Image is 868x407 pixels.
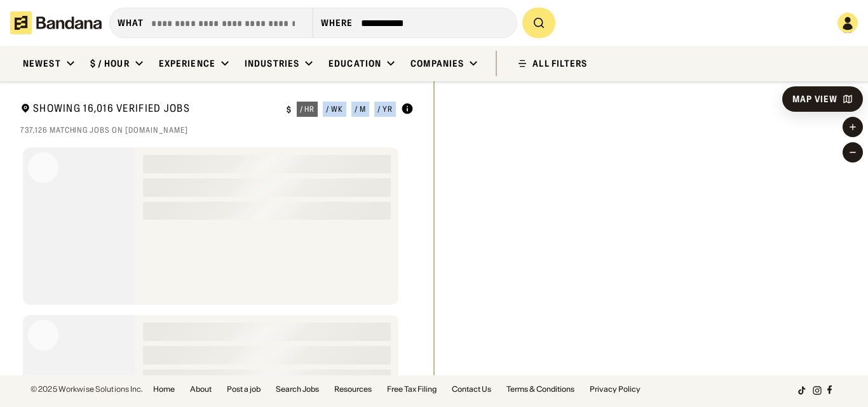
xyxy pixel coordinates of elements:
[159,58,215,69] div: Experience
[590,385,641,393] a: Privacy Policy
[300,105,315,113] div: / hr
[334,385,372,393] a: Resources
[321,17,353,29] div: Where
[31,385,143,393] div: © 2025 Workwise Solutions Inc.
[20,102,276,117] div: Showing 16,016 Verified Jobs
[90,58,130,69] div: $ / hour
[227,385,261,393] a: Post a job
[377,105,393,113] div: / yr
[355,105,366,113] div: / m
[287,105,292,115] div: $
[387,385,437,393] a: Free Tax Filing
[153,385,175,393] a: Home
[20,125,414,135] div: 737,126 matching jobs on [DOMAIN_NAME]
[23,58,61,69] div: Newest
[20,142,414,375] div: grid
[792,95,837,103] div: Map View
[245,58,299,69] div: Industries
[506,385,574,393] a: Terms & Conditions
[532,59,587,68] div: ALL FILTERS
[452,385,491,393] a: Contact Us
[410,58,464,69] div: Companies
[118,17,144,29] div: what
[326,105,343,113] div: / wk
[190,385,212,393] a: About
[329,58,381,69] div: Education
[276,385,319,393] a: Search Jobs
[10,11,102,34] img: Bandana logotype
